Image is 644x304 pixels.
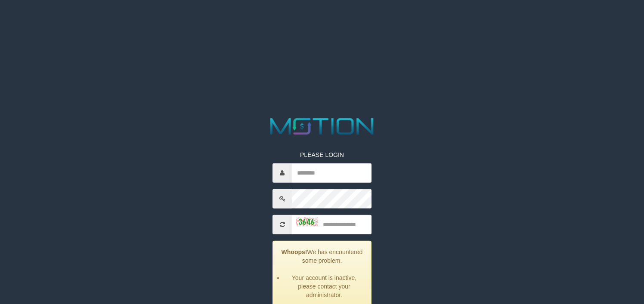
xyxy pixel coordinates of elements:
[266,115,378,138] img: MOTION_logo.png
[272,150,371,159] p: PLEASE LOGIN
[282,248,307,255] strong: Whoops!
[284,273,364,299] li: Your account is inactive, please contact your administrator.
[296,218,318,226] img: captcha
